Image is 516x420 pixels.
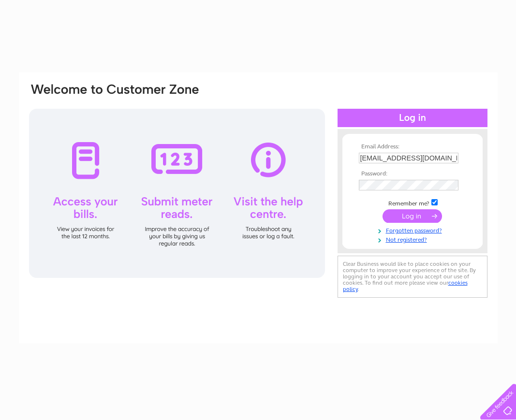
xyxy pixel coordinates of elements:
th: Email Address: [356,144,469,150]
a: cookies policy [343,279,468,292]
div: Clear Business would like to place cookies on your computer to improve your experience of the sit... [338,256,487,298]
td: Remember me? [356,198,469,207]
th: Password: [356,171,469,177]
a: Forgotten password? [359,225,469,234]
input: Submit [383,209,442,223]
a: Not registered? [359,234,469,244]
